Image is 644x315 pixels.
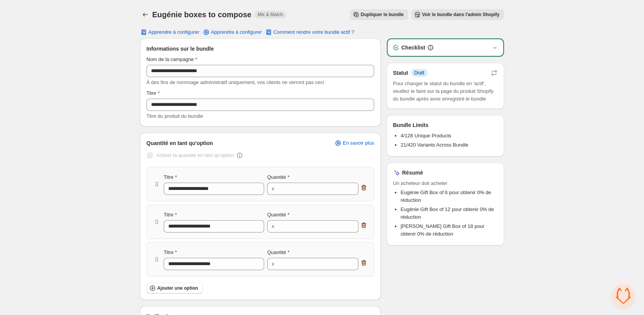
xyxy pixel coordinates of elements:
[267,211,289,219] label: Quantité
[272,223,274,230] div: x
[401,142,468,148] span: 21/420 Variants Across Bundle
[401,206,498,221] li: Eugénie Gift Box of 12 pour obtenir 0% de réduction
[148,29,199,35] span: Apprendre à configurer
[343,140,374,146] span: En savoir plus
[393,69,408,77] h3: Statut
[272,260,274,268] div: x
[258,12,283,18] span: Mix & Match
[411,9,504,20] button: Voir le bundle dans l'admin Shopify
[146,45,214,53] span: Informations sur le bundle
[164,249,177,256] label: Titre
[164,173,177,181] label: Titre
[350,9,408,20] button: Dupliquer le bundle
[361,12,404,18] span: Dupliquer le bundle
[135,27,204,38] button: Apprendre à configurer
[146,283,203,294] button: Ajouter une option
[146,56,197,63] label: Nom de la campagne
[267,173,289,181] label: Quantité
[146,139,213,147] span: Quantité en tant qu'option
[157,285,198,291] span: Ajouter une option
[146,79,324,85] span: À des fins de nommage administratif uniquement, vos clients ne verront pas ceci
[156,152,234,158] span: Activer la quantité en tant qu'option
[393,180,498,187] span: Un acheteur doit acheter
[152,10,251,19] h1: Eugénie boxes to compose
[401,133,451,139] span: 4/128 Unique Products
[260,27,359,38] button: Comment rendre votre bundle actif ?
[273,29,354,35] span: Comment rendre votre bundle actif ?
[140,9,151,20] button: Back
[330,138,379,148] a: En savoir plus
[393,121,429,129] h3: Bundle Limits
[211,29,262,35] span: Apprendre à configurer
[401,189,498,204] li: Eugénie Gift Box of 6 pour obtenir 0% de réduction
[393,80,498,103] span: Pour changer le statut du bundle en 'actif', veuillez le faire sur la page du produit Shopify du ...
[414,70,424,76] span: Draft
[198,27,266,38] a: Apprendre à configurer
[272,185,274,193] div: x
[146,113,203,119] span: Titre du produit du bundle
[146,89,160,97] label: Titre
[612,284,635,307] div: Open chat
[267,249,289,256] label: Quantité
[422,12,499,18] span: Voir le bundle dans l'admin Shopify
[401,223,498,238] li: [PERSON_NAME] Gift Box of 18 pour obtenir 0% de réduction
[401,44,425,51] h3: Checklist
[164,211,177,219] label: Titre
[402,169,423,176] h3: Résumé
